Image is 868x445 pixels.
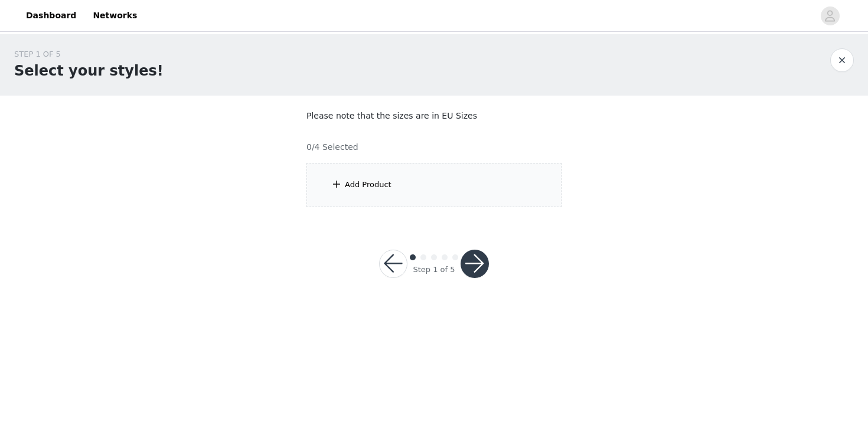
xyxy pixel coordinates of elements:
[86,2,144,29] a: Networks
[14,60,164,81] h1: Select your styles!
[413,264,455,276] div: Step 1 of 5
[14,48,164,60] div: STEP 1 OF 5
[345,179,391,191] div: Add Product
[19,2,83,29] a: Dashboard
[306,141,358,153] h4: 0/4 Selected
[306,110,562,122] p: Please note that the sizes are in EU Sizes
[824,6,836,25] div: avatar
